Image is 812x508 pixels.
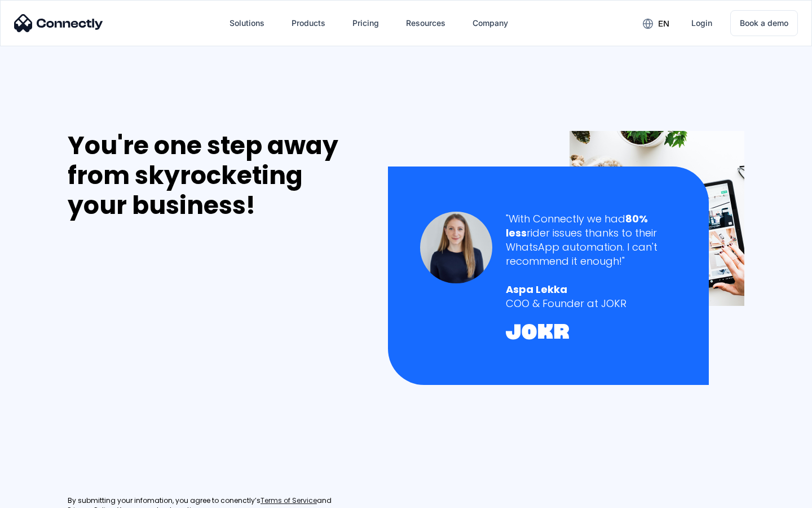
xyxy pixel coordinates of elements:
[406,15,445,31] div: Resources
[14,14,103,32] img: Connectly Logo
[261,496,317,506] a: Terms of Service
[691,15,712,31] div: Login
[11,488,68,504] aside: Language selected: English
[68,234,237,483] iframe: Form 0
[730,10,798,36] a: Book a demo
[506,212,648,240] strong: 80% less
[343,10,388,37] a: Pricing
[682,10,721,37] a: Login
[506,296,677,310] div: COO & Founder at JOKR
[506,282,567,296] strong: Aspa Lekka
[506,212,677,269] div: "With Connectly we had rider issues thanks to their WhatsApp automation. I can't recommend it eno...
[658,16,669,32] div: en
[352,15,379,31] div: Pricing
[473,15,508,31] div: Company
[230,15,264,31] div: Solutions
[23,488,68,504] ul: Language list
[68,131,364,220] div: You're one step away from skyrocketing your business!
[292,15,325,31] div: Products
